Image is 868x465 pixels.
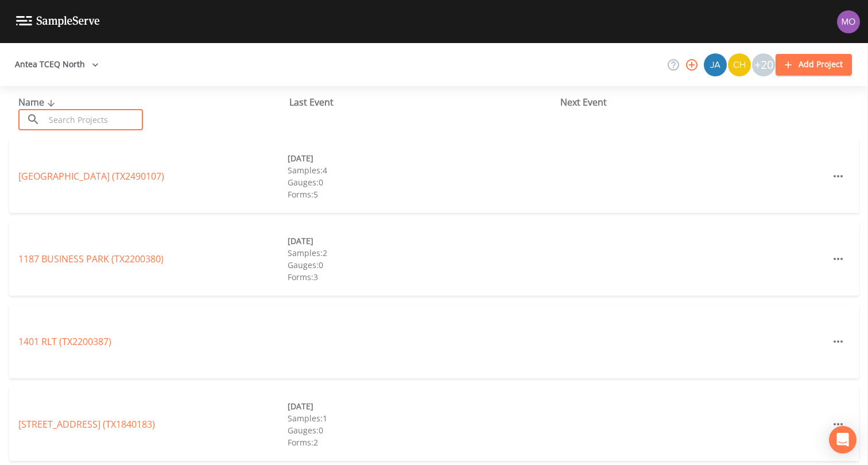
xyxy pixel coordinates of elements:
button: Antea TCEQ North [10,54,103,75]
div: Samples: 1 [288,412,557,424]
div: James Whitmire [703,53,727,76]
div: Open Intercom Messenger [829,426,857,454]
div: [DATE] [288,400,557,412]
a: 1401 RLT (TX2200387) [18,335,111,348]
div: [DATE] [288,152,557,164]
div: Next Event [560,95,831,109]
span: Name [18,96,58,108]
img: 2e773653e59f91cc345d443c311a9659 [704,53,727,76]
div: Samples: 2 [288,247,557,259]
div: Gauges: 0 [288,176,557,188]
div: +20 [752,53,775,76]
div: Forms: 3 [288,271,557,283]
button: Add Project [776,54,852,75]
img: 4e251478aba98ce068fb7eae8f78b90c [837,10,860,33]
div: Last Event [289,95,560,109]
a: 1187 BUSINESS PARK (TX2200380) [18,253,164,265]
div: Charles Medina [727,53,751,76]
a: [STREET_ADDRESS] (TX1840183) [18,418,155,431]
img: c74b8b8b1c7a9d34f67c5e0ca157ed15 [728,53,751,76]
a: [GEOGRAPHIC_DATA] (TX2490107) [18,170,164,183]
div: Gauges: 0 [288,424,557,436]
div: [DATE] [288,235,557,247]
div: Samples: 4 [288,164,557,176]
div: Forms: 5 [288,188,557,200]
div: Forms: 2 [288,436,557,448]
img: logo [16,16,100,27]
input: Search Projects [45,109,143,130]
div: Gauges: 0 [288,259,557,271]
